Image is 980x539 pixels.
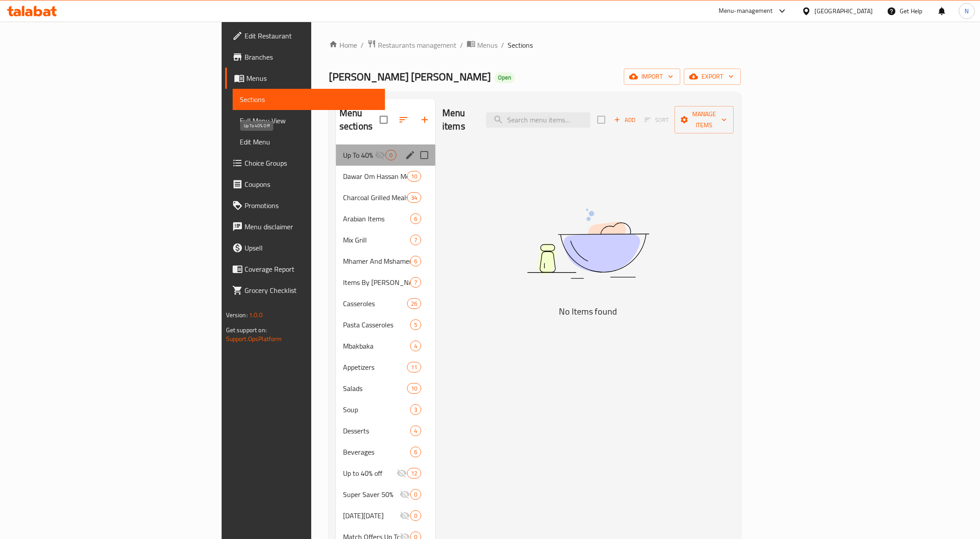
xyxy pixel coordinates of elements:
input: search [486,112,590,128]
div: Charcoal Grilled Meals [343,192,407,203]
a: Choice Groups [225,152,385,174]
div: items [407,192,421,203]
div: Items By Kilo [343,277,410,288]
a: Menu disclaimer [225,216,385,237]
span: Choice Groups [245,158,378,168]
span: 10 [407,384,421,393]
span: Restaurants management [378,40,456,50]
span: Salads [343,383,407,394]
span: 7 [411,236,421,244]
div: Up to 40% off [343,468,396,478]
span: import [631,71,673,82]
button: export [684,68,741,85]
div: Arabian Items [343,213,410,224]
div: Super Saver 50%0 [336,484,435,505]
div: items [410,447,421,457]
span: Mix Grill [343,235,410,245]
h5: No Items found [478,304,698,319]
img: dish.svg [478,185,698,302]
span: Promotions [245,200,378,211]
span: [PERSON_NAME] [PERSON_NAME] [329,67,491,87]
a: Branches [225,46,385,68]
span: Sections [240,94,378,105]
h2: Menu items [442,106,475,133]
div: Charcoal Grilled Meals34 [336,187,435,208]
span: Full Menu View [240,115,378,126]
div: items [410,277,421,288]
button: Add section [414,109,435,130]
a: Support.OpsPlatform [226,333,282,345]
span: Super Saver 50% [343,489,400,500]
div: Mhamer And Mshamer Meals [343,256,410,266]
span: Coupons [245,179,378,190]
span: 6 [411,448,421,456]
span: 5 [411,321,421,329]
span: Appetizers [343,362,407,372]
a: Coupons [225,174,385,195]
div: items [410,510,421,521]
span: Add [613,115,637,125]
span: Desserts [343,425,410,436]
span: Soup [343,404,410,415]
div: Items By [PERSON_NAME]7 [336,272,435,293]
span: Select section first [639,113,675,127]
span: 0 [411,512,421,520]
li: / [460,40,463,50]
span: 4 [411,427,421,435]
span: Grocery Checklist [245,285,378,296]
span: Manage items [682,109,727,131]
div: items [407,468,421,478]
span: Sort sections [393,109,414,130]
div: [GEOGRAPHIC_DATA] [814,6,873,16]
div: Casseroles26 [336,293,435,314]
div: Pasta Casseroles5 [336,314,435,335]
div: Open [494,72,515,83]
span: 3 [411,406,421,414]
div: Mix Grill7 [336,229,435,251]
span: Add item [611,113,639,127]
div: items [410,319,421,330]
span: [DATE][DATE] [343,510,400,521]
div: [DATE][DATE]0 [336,505,435,526]
span: Select all sections [374,110,393,129]
a: Edit Restaurant [225,25,385,46]
div: Soup3 [336,399,435,420]
span: Open [494,74,515,81]
span: 7 [411,278,421,287]
div: Mhamer And Mshamer Meals6 [336,251,435,272]
div: Up To 40% Off0edit [336,144,435,166]
div: items [410,256,421,266]
div: Menu-management [719,6,773,16]
span: 12 [407,469,421,478]
span: export [691,71,734,82]
span: 6 [411,215,421,223]
span: 6 [411,257,421,266]
svg: Inactive section [400,489,410,500]
span: 0 [386,151,396,159]
div: items [407,171,421,182]
span: Items By [PERSON_NAME] [343,277,410,288]
div: items [410,213,421,224]
li: / [501,40,504,50]
a: Menus [467,39,498,51]
div: items [407,298,421,309]
span: 11 [407,363,421,372]
span: Edit Menu [240,137,378,147]
span: Menus [477,40,498,50]
a: Grocery Checklist [225,280,385,301]
div: Mbakbaka [343,341,410,351]
span: Version: [226,309,248,321]
span: Coverage Report [245,264,378,274]
div: Arabian Items6 [336,208,435,229]
span: Branches [245,52,378,62]
a: Full Menu View [233,110,385,131]
nav: breadcrumb [329,39,741,51]
span: Beverages [343,447,410,457]
span: Menu disclaimer [245,221,378,232]
span: Casseroles [343,298,407,309]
